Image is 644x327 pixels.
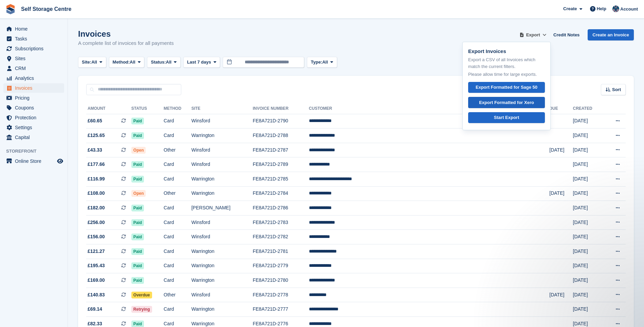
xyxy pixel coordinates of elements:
span: Invoices [15,83,56,93]
span: Tasks [15,34,56,44]
a: menu [3,156,64,166]
a: Credit Notes [551,29,582,40]
th: Due [549,103,573,114]
span: Paid [131,176,144,183]
span: Paid [131,219,144,226]
span: £43.33 [88,147,102,154]
h1: Invoices [78,29,174,38]
span: Paid [131,248,144,255]
td: [DATE] [573,143,604,157]
td: Winsford [191,114,253,128]
span: Coupons [15,103,56,113]
a: menu [3,34,64,44]
a: menu [3,103,64,113]
td: Warrington [191,172,253,187]
a: menu [3,123,64,132]
td: Card [164,157,191,172]
td: [DATE] [573,172,604,187]
td: Card [164,259,191,273]
td: FE8A721D-2782 [253,230,309,244]
td: [DATE] [573,230,604,244]
td: Card [164,215,191,230]
td: FE8A721D-2789 [253,157,309,172]
span: Protection [15,113,56,122]
td: Winsford [191,215,253,230]
span: All [322,59,328,66]
span: £177.66 [88,161,105,168]
td: FE8A721D-2788 [253,128,309,143]
td: [DATE] [573,215,604,230]
th: Status [131,103,164,114]
div: Start Export [494,114,519,121]
span: Paid [131,234,144,240]
span: £116.99 [88,175,105,183]
span: All [166,59,172,66]
span: Open [131,147,146,154]
span: Paid [131,205,144,211]
button: Last 7 days [183,57,220,68]
span: Capital [15,133,56,142]
th: Site [191,103,253,114]
td: [DATE] [549,288,573,302]
a: Preview store [56,157,64,165]
span: £140.83 [88,291,105,298]
td: [DATE] [549,143,573,157]
span: £195.43 [88,262,105,269]
button: Type: All [307,57,337,68]
td: Card [164,230,191,244]
td: FE8A721D-2778 [253,288,309,302]
td: Other [164,143,191,157]
span: Paid [131,262,144,269]
td: [DATE] [573,259,604,273]
span: Last 7 days [187,59,211,66]
td: [DATE] [573,186,604,201]
td: Card [164,172,191,187]
td: FE8A721D-2783 [253,215,309,230]
td: [DATE] [549,186,573,201]
th: Amount [86,103,131,114]
a: menu [3,73,64,83]
td: Card [164,128,191,143]
td: Winsford [191,230,253,244]
td: FE8A721D-2777 [253,302,309,317]
button: Method: All [109,57,145,68]
td: [DATE] [573,128,604,143]
span: Help [597,5,606,12]
span: Home [15,24,56,34]
td: Warrington [191,259,253,273]
span: All [91,59,97,66]
th: Invoice Number [253,103,309,114]
td: FE8A721D-2787 [253,143,309,157]
span: Settings [15,123,56,132]
span: Pricing [15,93,56,103]
span: Paid [131,132,144,139]
td: Card [164,302,191,317]
span: £156.00 [88,233,105,240]
a: Create an Invoice [588,29,634,40]
td: Winsford [191,288,253,302]
span: Paid [131,161,144,168]
p: Export Invoices [468,48,545,55]
td: [DATE] [573,201,604,216]
td: Warrington [191,302,253,317]
span: Export [526,32,540,38]
a: Self Storage Centre [18,3,74,15]
button: Site: All [78,57,106,68]
span: £108.00 [88,190,105,197]
td: FE8A721D-2785 [253,172,309,187]
span: Subscriptions [15,44,56,53]
a: menu [3,54,64,63]
td: FE8A721D-2781 [253,244,309,259]
td: FE8A721D-2780 [253,273,309,288]
p: Please allow time for large exports. [468,71,545,78]
td: [DATE] [573,302,604,317]
a: menu [3,44,64,53]
a: menu [3,113,64,122]
button: Export [518,29,548,40]
a: Export Formatted for Sage 50 [468,82,545,93]
a: Export Formatted for Xero [468,97,545,108]
a: menu [3,24,64,34]
span: Type: [311,59,322,66]
td: Warrington [191,273,253,288]
span: Paid [131,118,144,124]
